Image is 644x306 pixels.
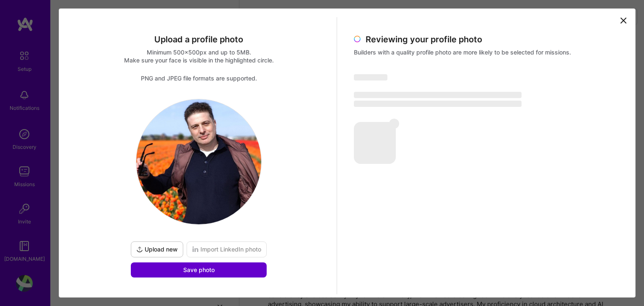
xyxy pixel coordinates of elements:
div: Upload a profile photo [68,34,330,45]
button: Upload new [131,241,183,257]
div: Make sure your face is visible in the highlighted circle. [68,56,330,64]
span: ‌ [354,122,396,164]
span: Save photo [183,266,215,274]
span: ‌ [354,92,522,98]
span: Reviewing your profile photo [366,34,482,44]
div: PNG and JPEG file formats are supported. [68,74,330,82]
i: icon UploadDark [136,246,143,253]
button: Save photo [131,262,267,277]
span: Import LinkedIn photo [192,245,261,254]
div: Builders with a quality profile photo are more likely to be selected for missions. [354,48,617,56]
img: logo [136,99,261,224]
span: ‌ [354,74,387,80]
i: icon LinkedInDarkV2 [192,246,199,253]
span: ‌ [354,101,522,107]
button: Import LinkedIn photo [187,241,267,257]
span: ‌ [389,119,399,129]
div: logoUpload newImport LinkedIn photoSave photo [129,99,268,277]
div: Minimum 500x500px and up to 5MB. [68,48,330,56]
span: Upload new [136,245,178,254]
